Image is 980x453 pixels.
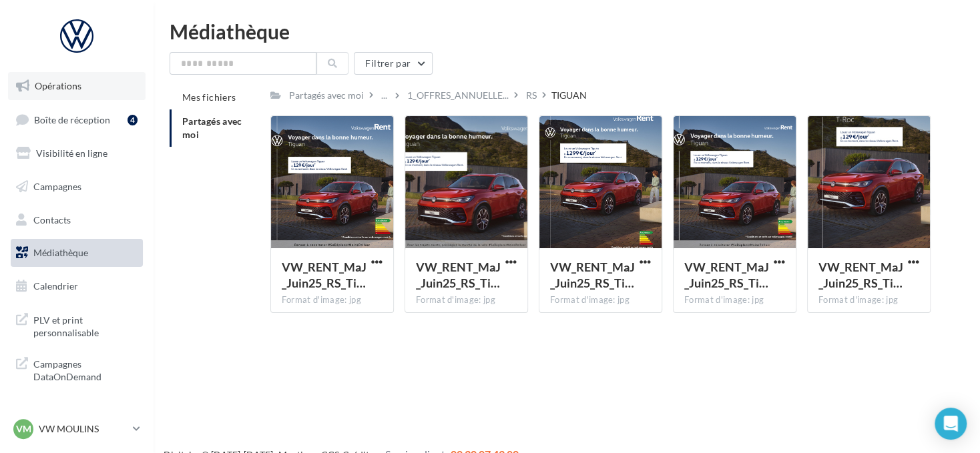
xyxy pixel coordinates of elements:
[935,408,967,440] div: Open Intercom Messenger
[39,422,128,436] p: VW MOULINS
[8,173,146,201] a: Campagnes
[379,86,390,105] div: ...
[33,247,88,258] span: Médiathèque
[182,115,242,140] span: Partagés avec moi
[407,89,509,102] span: 1_OFFRES_ANNUELLE...
[182,91,236,103] span: Mes fichiers
[550,260,635,290] span: VW_RENT_MaJ_Juin25_RS_Tiguan_INSTA
[8,239,146,267] a: Médiathèque
[128,115,138,125] div: 4
[16,422,31,436] span: VM
[551,89,587,102] div: TIGUAN
[8,350,146,389] a: Campagnes DataOnDemand
[550,294,651,306] div: Format d'image: jpg
[33,355,138,384] span: Campagnes DataOnDemand
[282,294,383,306] div: Format d'image: jpg
[684,294,785,306] div: Format d'image: jpg
[33,213,71,225] span: Contacts
[416,260,501,290] span: VW_RENT_MaJ_Juin25_RS_Tiguan_GMB
[8,139,146,167] a: Visibilité en ligne
[34,113,110,125] span: Boîte de réception
[818,260,903,290] span: VW_RENT_MaJ_Juin25_RS_Tiguan_STORY
[526,89,537,102] div: RS
[33,181,81,192] span: Campagnes
[8,272,146,300] a: Calendrier
[8,72,146,100] a: Opérations
[33,311,138,340] span: PLV et print personnalisable
[8,206,146,234] a: Contacts
[35,80,81,91] span: Opérations
[416,294,517,306] div: Format d'image: jpg
[36,147,107,159] span: Visibilité en ligne
[8,105,146,134] a: Boîte de réception4
[33,280,78,292] span: Calendrier
[11,416,143,442] a: VM VW MOULINS
[8,306,146,345] a: PLV et print personnalisable
[170,21,964,41] div: Médiathèque
[354,52,433,75] button: Filtrer par
[684,260,769,290] span: VW_RENT_MaJ_Juin25_RS_Tiguan_CARRE
[289,89,364,102] div: Partagés avec moi
[282,260,366,290] span: VW_RENT_MaJ_Juin25_RS_Tiguan_GMB_720x720px
[818,294,919,306] div: Format d'image: jpg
